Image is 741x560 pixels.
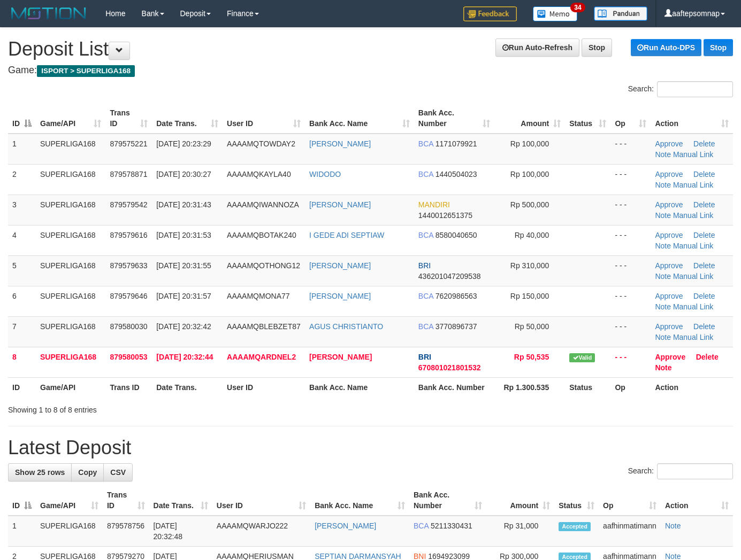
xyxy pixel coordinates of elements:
[223,103,305,134] th: User ID: activate to sort column ascending
[227,322,301,331] span: AAAAMQBLEBZET87
[8,38,733,60] h1: Deposit List
[655,150,671,159] a: Note
[309,261,371,270] a: [PERSON_NAME]
[594,6,647,21] img: panduan.png
[494,103,565,134] th: Amount: activate to sort column ascending
[36,516,103,547] td: SUPERLIGA168
[36,164,105,195] td: SUPERLIGA168
[628,463,733,479] label: Search:
[515,231,549,239] span: Rp 40,000
[223,377,305,397] th: User ID
[36,316,105,347] td: SUPERLIGA168
[156,139,211,148] span: [DATE] 20:23:29
[36,134,105,165] td: SUPERLIGA168
[105,377,152,397] th: Trans ID
[418,211,472,220] span: Copy 1440012651375 to clipboard
[610,316,651,347] td: - - -
[673,302,714,311] a: Manual Link
[431,522,472,530] span: Copy 5211330431 to clipboard
[693,139,715,148] a: Delete
[8,316,36,347] td: 7
[655,322,683,331] a: Approve
[36,485,103,516] th: Game/API: activate to sort column ascending
[436,139,477,148] span: Copy 1171079921 to clipboard
[486,485,554,516] th: Amount: activate to sort column ascending
[36,225,105,255] td: SUPERLIGA168
[533,6,578,21] img: Button%20Memo.svg
[8,65,733,76] h4: Game:
[156,292,211,300] span: [DATE] 20:31:57
[693,261,715,270] a: Delete
[610,286,651,316] td: - - -
[36,255,105,286] td: SUPERLIGA168
[15,468,65,477] span: Show 25 rows
[693,322,715,331] a: Delete
[105,103,152,134] th: Trans ID: activate to sort column ascending
[36,103,105,134] th: Game/API: activate to sort column ascending
[103,516,149,547] td: 879578756
[212,485,310,516] th: User ID: activate to sort column ascending
[309,170,341,178] a: WIDODO
[418,231,433,239] span: BCA
[418,292,433,300] span: BCA
[463,6,517,21] img: Feedback.jpg
[599,485,661,516] th: Op: activate to sort column ascending
[152,103,223,134] th: Date Trans.: activate to sort column ascending
[655,139,683,148] a: Approve
[610,164,651,195] td: - - -
[8,437,733,458] h1: Latest Deposit
[486,516,554,547] td: Rp 31,000
[582,38,612,57] a: Stop
[149,485,212,516] th: Date Trans.: activate to sort column ascending
[495,38,579,57] a: Run Auto-Refresh
[309,322,383,331] a: AGUS CHRISTIANTO
[110,139,147,148] span: 879575221
[110,292,147,300] span: 879579646
[156,200,211,209] span: [DATE] 20:31:43
[494,377,565,397] th: Rp 1.300.535
[8,286,36,316] td: 6
[655,170,683,178] a: Approve
[309,139,371,148] a: [PERSON_NAME]
[110,231,147,239] span: 879579616
[418,139,433,148] span: BCA
[610,134,651,165] td: - - -
[36,286,105,316] td: SUPERLIGA168
[71,463,104,481] a: Copy
[665,522,681,530] a: Note
[514,353,549,361] span: Rp 50,535
[227,170,291,178] span: AAAAMQKAYLA40
[673,272,714,281] a: Manual Link
[78,468,97,477] span: Copy
[631,39,701,56] a: Run Auto-DPS
[651,103,733,134] th: Action: activate to sort column ascending
[227,292,289,300] span: AAAAMQMONA77
[673,242,714,250] a: Manual Link
[693,231,715,239] a: Delete
[110,353,147,361] span: 879580053
[436,231,477,239] span: Copy 8580040650 to clipboard
[110,468,126,477] span: CSV
[673,333,714,341] a: Manual Link
[8,5,89,21] img: MOTION_logo.png
[655,242,671,250] a: Note
[673,150,714,159] a: Manual Link
[655,231,683,239] a: Approve
[610,225,651,255] td: - - -
[8,400,301,415] div: Showing 1 to 8 of 8 entries
[570,3,585,12] span: 34
[651,377,733,397] th: Action
[227,139,295,148] span: AAAAMQTOWDAY2
[418,353,431,361] span: BRI
[565,377,610,397] th: Status
[599,516,661,547] td: aafhinmatimann
[565,103,610,134] th: Status: activate to sort column ascending
[655,302,671,311] a: Note
[227,261,300,270] span: AAAAMQOTHONG12
[103,485,149,516] th: Trans ID: activate to sort column ascending
[418,363,481,372] span: Copy 670801021801532 to clipboard
[414,103,494,134] th: Bank Acc. Number: activate to sort column ascending
[309,200,371,209] a: [PERSON_NAME]
[110,200,147,209] span: 879579542
[696,353,719,361] a: Delete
